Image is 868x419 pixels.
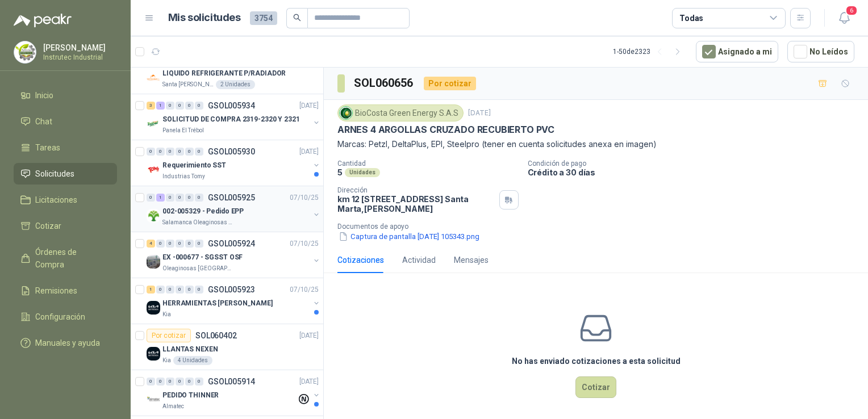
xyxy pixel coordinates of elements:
div: BioCosta Green Energy S.A.S [337,104,464,121]
a: 0 0 0 0 0 0 GSOL005914[DATE] Company LogoPEDIDO THINNERAlmatec [147,375,321,411]
h3: No has enviado cotizaciones a esta solicitud [512,355,681,367]
div: 0 [147,148,155,156]
p: Requerimiento SST [162,160,226,171]
div: 0 [166,102,174,110]
button: Asignado a mi [696,41,778,62]
p: SOL060402 [195,332,237,340]
div: 0 [156,240,165,248]
div: 0 [195,194,203,202]
div: Todas [679,12,703,24]
p: HERRAMIENTAS [PERSON_NAME] [162,298,273,309]
img: Company Logo [147,163,160,177]
a: Por cotizarSOL060402[DATE] Company LogoLLANTAS NEXENKia4 Unidades [131,324,323,370]
p: [DATE] [299,330,319,341]
a: Inicio [14,85,117,106]
p: LLANTAS NEXEN [162,344,218,355]
div: 0 [195,102,203,110]
h3: SOL060656 [354,74,415,92]
button: Captura de pantalla [DATE] 105343.png [337,231,481,242]
a: Remisiones [14,280,117,301]
p: GSOL005924 [208,240,255,248]
div: 0 [176,240,184,248]
p: ARNES 4 ARGOLLAS CRUZADO RECUBIERTO PVC [337,124,554,136]
p: Santa [PERSON_NAME] [162,80,214,89]
div: 0 [166,378,174,386]
p: [DATE] [299,146,319,157]
p: km 12 [STREET_ADDRESS] Santa Marta , [PERSON_NAME] [337,194,495,213]
div: 0 [195,286,203,294]
p: SOLICITUD DE COMPRA 2319-2320 Y 2321 [162,114,300,125]
span: 3754 [250,11,277,25]
div: Unidades [345,168,380,177]
a: 1 0 0 0 0 0 GSOL00592307/10/25 Company LogoHERRAMIENTAS [PERSON_NAME]Kia [147,283,321,319]
div: Actividad [402,254,436,266]
div: 4 [147,240,155,248]
p: Kia [162,356,171,365]
div: 1 [147,286,155,294]
div: Cotizaciones [337,254,384,266]
div: 1 [156,194,165,202]
a: Licitaciones [14,189,117,211]
button: 6 [834,8,854,28]
img: Company Logo [147,393,160,407]
div: 0 [166,194,174,202]
span: Tareas [35,141,60,154]
p: 5 [337,167,343,177]
a: 0 1 0 0 0 0 GSOL00592507/10/25 Company Logo002-005329 - Pedido EPPSalamanca Oleaginosas SAS [147,191,321,227]
span: Órdenes de Compra [35,246,106,271]
a: Por cotizarSOL060592[DATE] Company LogoLIQUIDO REFRIGERANTE P/RADIADORSanta [PERSON_NAME]2 Unidades [131,48,323,94]
div: 0 [185,286,194,294]
img: Company Logo [340,107,352,119]
p: Almatec [162,402,184,411]
p: GSOL005934 [208,102,255,110]
img: Logo peakr [14,14,72,27]
p: GSOL005930 [208,148,255,156]
div: 1 - 50 de 2323 [613,43,687,61]
h1: Mis solicitudes [168,10,241,26]
p: 07/10/25 [290,192,319,203]
a: 4 0 0 0 0 0 GSOL00592407/10/25 Company LogoEX -000677 - SGSST OSFOleaginosas [GEOGRAPHIC_DATA][PE... [147,237,321,273]
p: Industrias Tomy [162,172,205,181]
p: Marcas: Petzl, DeltaPlus, EPI, Steelpro (tener en cuenta solicitudes anexa en imagen) [337,138,854,150]
p: Dirección [337,186,495,194]
img: Company Logo [147,347,160,361]
div: 0 [185,194,194,202]
a: Chat [14,111,117,132]
span: Remisiones [35,284,77,297]
p: [PERSON_NAME] [43,44,114,52]
img: Company Logo [147,301,160,315]
div: 0 [166,240,174,248]
span: Manuales y ayuda [35,337,100,349]
span: search [293,14,301,22]
div: 4 Unidades [173,356,212,365]
p: Kia [162,310,171,319]
span: Configuración [35,311,85,323]
p: [DATE] [299,100,319,111]
div: 0 [176,148,184,156]
div: 0 [185,148,194,156]
p: GSOL005914 [208,378,255,386]
div: 0 [156,148,165,156]
div: 0 [147,194,155,202]
a: Configuración [14,306,117,328]
div: 0 [176,378,184,386]
div: 0 [195,378,203,386]
p: 002-005329 - Pedido EPP [162,206,244,217]
div: Por cotizar [147,329,191,342]
p: Salamanca Oleaginosas SAS [162,218,234,227]
div: 0 [166,286,174,294]
img: Company Logo [14,41,36,63]
p: 07/10/25 [290,284,319,295]
span: 6 [845,5,858,16]
div: 0 [176,194,184,202]
span: Solicitudes [35,167,74,180]
div: 0 [195,148,203,156]
p: [DATE] [468,108,491,119]
p: [DATE] [299,376,319,387]
p: Crédito a 30 días [528,167,864,177]
img: Company Logo [147,255,160,269]
span: Chat [35,115,52,128]
a: 3 1 0 0 0 0 GSOL005934[DATE] Company LogoSOLICITUD DE COMPRA 2319-2320 Y 2321Panela El Trébol [147,99,321,135]
div: 0 [166,148,174,156]
a: Tareas [14,137,117,158]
